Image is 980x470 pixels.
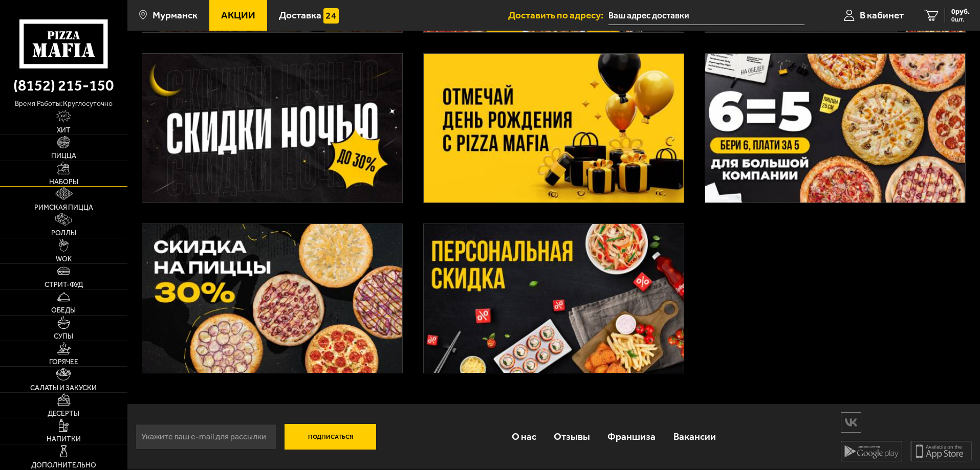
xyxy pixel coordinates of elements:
span: Мурманск [153,10,198,20]
a: Отзывы [545,420,599,453]
a: О нас [503,420,545,453]
span: Супы [54,333,73,340]
span: Дополнительно [31,462,96,469]
span: Доставка [279,10,321,20]
span: Наборы [49,178,78,186]
span: Роллы [51,230,76,237]
span: Горячее [49,359,78,366]
span: Салаты и закуски [30,385,97,392]
span: В кабинет [860,10,904,20]
span: Стрит-фуд [45,281,83,288]
span: Доставить по адресу: [508,10,608,20]
span: Римская пицца [34,204,93,211]
a: Вакансии [665,420,725,453]
span: Пицца [51,152,76,160]
span: WOK [56,256,72,263]
a: Франшиза [599,420,664,453]
span: Напитки [47,436,81,443]
span: Хит [57,127,71,134]
img: vk [841,413,861,431]
span: Обеды [51,307,76,314]
span: 0 шт. [951,16,970,23]
img: 15daf4d41897b9f0e9f617042186c801.svg [323,8,339,24]
input: Укажите ваш e-mail для рассылки [136,424,276,450]
input: Ваш адрес доставки [608,6,804,25]
span: Десерты [48,410,79,417]
button: Подписаться [285,424,377,450]
span: 0 руб. [951,8,970,15]
span: Акции [221,10,255,20]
